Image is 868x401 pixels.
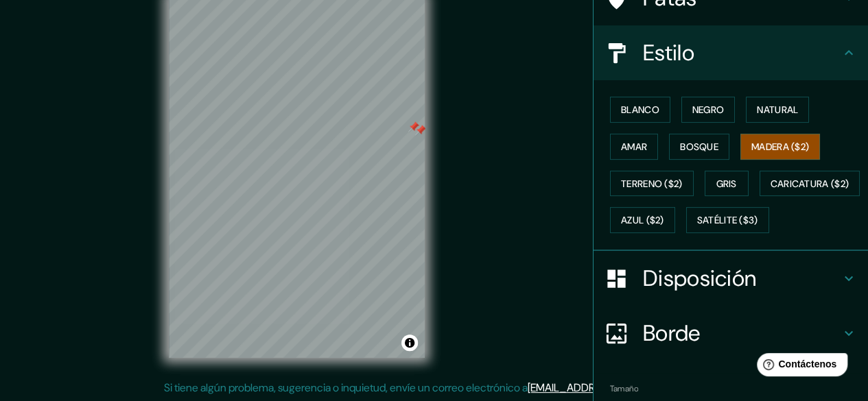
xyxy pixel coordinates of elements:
button: Negro [681,97,736,123]
button: Blanco [610,97,670,123]
button: Activar o desactivar atribución [401,335,418,351]
font: Si tiene algún problema, sugerencia o inquietud, envíe un correo electrónico a [164,380,528,395]
font: Azul ($2) [621,215,664,227]
font: Disposición [643,264,756,293]
font: Gris [716,178,737,190]
button: Terreno ($2) [610,171,694,197]
font: Amar [621,141,647,153]
font: Natural [757,104,798,116]
iframe: Lanzador de widgets de ayuda [746,348,853,386]
button: Bosque [669,134,729,160]
font: Bosque [680,141,718,153]
font: Estilo [643,38,694,67]
div: Borde [594,306,868,361]
font: Madera ($2) [751,141,809,153]
font: Satélite ($3) [697,215,758,227]
font: Negro [692,104,725,116]
font: Blanco [621,104,659,116]
div: Estilo [594,25,868,80]
button: Caricatura ($2) [760,171,860,197]
button: Madera ($2) [740,134,820,160]
a: [EMAIL_ADDRESS][DOMAIN_NAME] [528,380,697,395]
font: Caricatura ($2) [771,178,849,190]
button: Satélite ($3) [686,207,769,233]
font: Borde [643,319,701,348]
font: Terreno ($2) [621,178,683,190]
div: Disposición [594,251,868,306]
button: Natural [746,97,809,123]
button: Gris [705,171,749,197]
button: Azul ($2) [610,207,675,233]
font: Tamaño [610,383,638,394]
button: Amar [610,134,658,160]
